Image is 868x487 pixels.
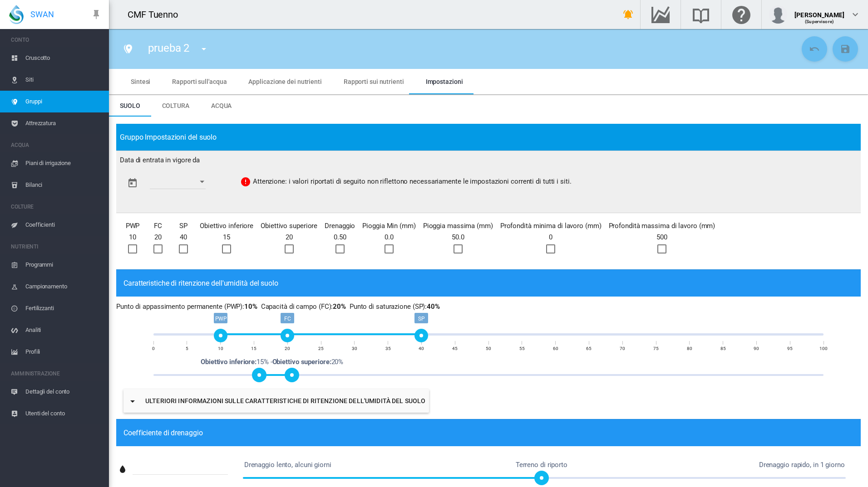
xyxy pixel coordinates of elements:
[211,102,232,109] span: Acqua
[172,78,227,85] span: Rapporti sull'acqua
[179,220,187,232] div: SP
[126,220,140,232] div: PWP
[195,40,213,58] button: icon-menu-down
[385,232,394,243] div: 0.0
[11,33,102,47] span: CONTO
[162,102,189,109] span: Coltura
[305,345,337,352] div: 25
[439,345,471,352] div: 45
[607,345,638,352] div: 70
[25,276,102,297] span: Campionamento
[30,9,54,20] span: SWAN
[119,40,137,58] button: Fare clic per andare all'elenco dei gruppi
[423,220,493,232] div: Pioggia massima (mm)
[650,9,671,20] md-icon: Vai all'hub dei dati
[25,152,102,174] span: Piani di irrigazione
[506,345,538,352] div: 55
[200,220,253,232] div: Obiettivo inferiore
[11,138,102,152] span: ACQUA
[271,345,303,352] div: 20
[204,345,236,352] div: 10
[25,214,102,236] span: Coefficienti
[840,44,851,54] md-icon: icon-content-save
[452,232,464,243] div: 50.0
[25,403,102,424] span: Utenti del conto
[730,9,752,20] md-icon: Fare clic qui per ottenere assistenza
[120,155,233,209] span: Data di entrata in vigore da
[281,313,294,323] div: FC
[194,174,210,190] button: Open calendar
[201,358,256,366] b: Obiettivo inferiore:
[427,302,440,311] b: 40%
[25,341,102,363] span: Profili
[123,427,203,439] span: Coefficiente di drenaggio
[123,44,133,54] md-icon: icon-map-marker-multiple
[127,396,138,407] md-icon: icon-menu-down
[144,177,218,185] md-datepicker: Inserire la data
[500,220,602,232] div: Profondità minima di lavoro (mm)
[656,232,667,243] div: 500
[372,345,404,352] div: 35
[11,366,102,381] span: AMMINISTRAZIONE
[850,9,861,20] md-icon: icon-chevron-down
[25,381,102,403] span: Dettagli del conto
[223,232,230,243] div: 15
[120,131,217,143] span: Gruppo Impostazioni del suolo
[243,459,333,472] span: Drenaggio lento, alcuni giorni
[199,356,345,369] span: 15% - 20%
[426,78,463,85] span: Impostazioni
[123,174,142,192] button: md-calendar
[214,313,227,323] div: PWP
[25,319,102,341] span: Analiti
[180,232,187,243] div: 40
[131,78,150,85] span: Sintesi
[25,254,102,276] span: Programmi
[129,232,136,243] div: 10
[539,345,571,352] div: 60
[333,302,346,311] b: 20%
[473,345,504,352] div: 50
[238,345,270,352] div: 15
[117,464,128,475] md-icon: Coefficiente di drenaggio
[25,112,102,134] span: Attrezzatura
[794,7,844,16] div: [PERSON_NAME]
[272,358,331,366] b: Obiettivo superiore:
[11,239,102,254] span: NUTRIENTI
[25,174,102,196] span: Bilanci
[805,19,834,24] span: (Supervisore)
[154,232,162,243] div: 20
[9,5,24,24] img: SWAN-Landscape-Logo-Colour-drop.png
[609,220,715,232] div: Profondità massima di lavoro (mm)
[148,42,189,54] span: prueba 2
[138,345,169,352] div: 0
[339,345,370,352] div: 30
[802,36,827,62] button: Annullamento delle modifiche
[573,345,605,352] div: 65
[171,345,203,352] div: 5
[758,459,846,472] span: Drenaggio rapido, in 1 giorno
[11,200,102,214] span: COLTURE
[405,345,437,352] div: 40
[334,232,346,243] div: 0.50
[123,277,278,289] span: Caratteristiche di ritenzione dell'umidità del suolo
[619,5,637,24] button: icon-bell-ring
[240,176,251,187] md-icon: icon-alert-circle
[154,220,162,232] div: FC
[248,78,321,85] span: Applicazione dei nutrienti
[198,44,209,54] md-icon: icon-menu-down
[707,345,739,352] div: 85
[833,36,858,62] button: Salva le modifiche
[123,389,429,413] button: icon-menu-downUlteriori informazioni sulle caratteristiche di ritenzione dell'umidità del suolo
[261,220,317,232] div: Obiettivo superiore
[674,345,705,352] div: 80
[25,91,102,112] span: Gruppi
[344,78,404,85] span: Rapporti sui nutrienti
[690,9,712,20] md-icon: Ricerca nella base di conoscenze
[774,345,806,352] div: 95
[808,345,839,352] div: 100
[325,220,355,232] div: Drenaggio
[414,313,428,323] div: SP
[91,9,102,20] md-icon: icon-pin
[244,302,257,311] b: 10%
[549,232,552,243] div: 0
